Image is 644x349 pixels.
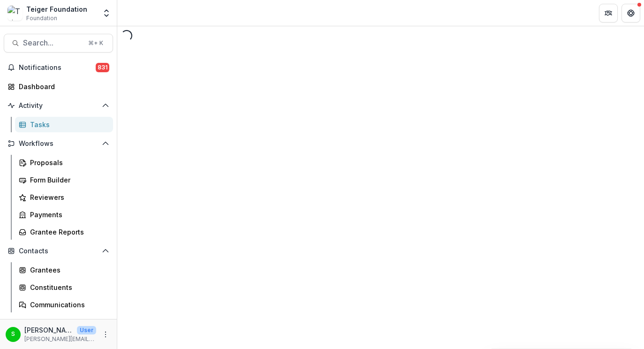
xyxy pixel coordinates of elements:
[15,224,113,240] a: Grantee Reports
[77,326,96,334] p: User
[30,282,106,292] div: Constituents
[621,4,640,23] button: Get Help
[19,102,98,110] span: Activity
[15,190,113,205] a: Reviewers
[26,14,57,23] span: Foundation
[19,247,98,255] span: Contacts
[30,175,106,185] div: Form Builder
[4,98,113,113] button: Open Activity
[19,64,96,72] span: Notifications
[26,4,87,14] div: Teiger Foundation
[96,63,109,72] span: 831
[86,38,105,48] div: ⌘ + K
[30,210,106,220] div: Payments
[4,60,113,75] button: Notifications831
[24,325,73,335] p: [PERSON_NAME]
[599,4,618,23] button: Partners
[15,117,113,132] a: Tasks
[4,136,113,151] button: Open Workflows
[30,265,106,275] div: Grantees
[15,207,113,222] a: Payments
[4,243,113,258] button: Open Contacts
[4,79,113,94] a: Dashboard
[15,155,113,170] a: Proposals
[19,140,98,148] span: Workflows
[30,227,106,237] div: Grantee Reports
[15,262,113,278] a: Grantees
[30,300,106,310] div: Communications
[23,38,83,47] span: Search...
[24,335,96,343] p: [PERSON_NAME][EMAIL_ADDRESS][DOMAIN_NAME]
[30,158,106,167] div: Proposals
[15,172,113,188] a: Form Builder
[4,316,113,331] button: Open Data & Reporting
[8,6,23,21] img: Teiger Foundation
[30,120,106,129] div: Tasks
[100,329,111,340] button: More
[15,280,113,295] a: Constituents
[30,192,106,202] div: Reviewers
[15,297,113,312] a: Communications
[4,34,113,53] button: Search...
[11,331,15,337] div: Stephanie
[19,82,106,91] div: Dashboard
[100,4,113,23] button: Open entity switcher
